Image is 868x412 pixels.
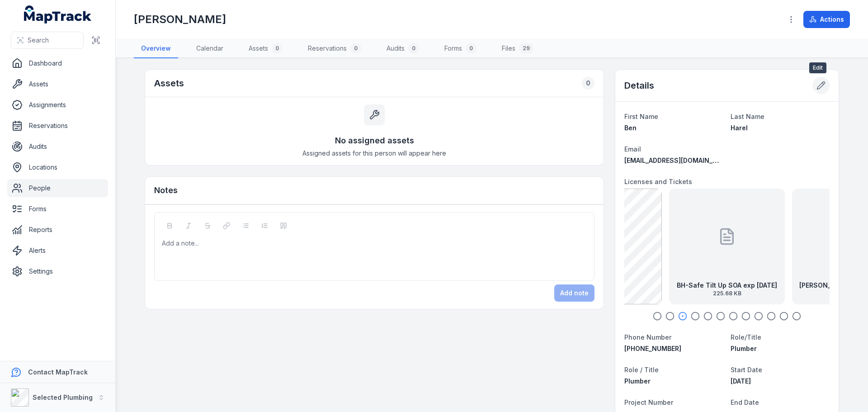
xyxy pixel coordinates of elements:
a: Reports [7,221,108,239]
a: People [7,179,108,197]
a: Calendar [189,39,231,58]
a: Audits0 [379,39,426,58]
strong: Contact MapTrack [28,368,88,376]
a: Assets0 [241,39,290,58]
div: 0 [272,43,283,54]
button: Actions [803,11,850,28]
a: Dashboard [7,54,108,72]
h2: Assets [154,77,184,90]
span: 225.68 KB [677,290,777,297]
span: [DATE] [731,377,751,385]
a: Files29 [495,39,541,58]
strong: BH-Safe Tilt Up SOA exp [DATE] [677,281,777,290]
div: 0 [582,77,594,90]
a: Assets [7,75,108,93]
a: Assignments [7,96,108,114]
span: [EMAIL_ADDRESS][DOMAIN_NAME] [624,156,733,164]
span: Phone Number [624,333,671,341]
span: Role/Title [731,333,761,341]
h3: No assigned assets [335,134,414,147]
a: Forms0 [437,39,484,58]
h3: Notes [154,184,178,197]
span: End Date [731,398,759,406]
span: [PHONE_NUMBER] [624,345,681,352]
a: Locations [7,158,108,176]
span: Start Date [731,366,762,374]
span: Project Number [624,398,673,406]
span: Email [624,145,641,153]
span: Assigned assets for this person will appear here [302,149,446,158]
a: Alerts [7,242,108,260]
span: Last Name [731,113,764,120]
h2: Details [624,79,654,92]
a: Reservations0 [301,39,368,58]
a: Overview [134,39,178,58]
a: Forms [7,200,108,218]
a: MapTrack [24,5,92,24]
span: Edit [809,62,826,73]
span: Search [28,36,49,45]
div: 29 [519,43,533,54]
span: Ben [624,124,637,132]
strong: Selected Plumbing [33,393,93,401]
span: Harel [731,124,748,132]
div: 0 [408,43,419,54]
span: Licenses and Tickets [624,178,692,185]
a: Settings [7,262,108,280]
a: Reservations [7,117,108,135]
time: 10/16/2023, 12:00:00 AM [731,377,751,385]
span: Role / Title [624,366,659,374]
span: First Name [624,113,658,120]
span: Plumber [731,345,757,352]
span: Plumber [624,377,651,385]
h1: [PERSON_NAME] [134,12,226,27]
div: 0 [466,43,476,54]
a: Audits [7,137,108,156]
div: 0 [350,43,361,54]
button: Search [11,32,84,49]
